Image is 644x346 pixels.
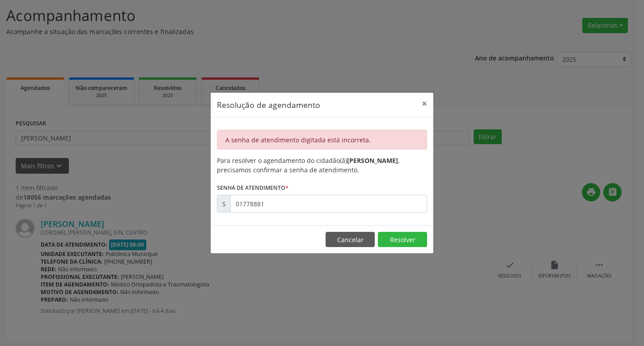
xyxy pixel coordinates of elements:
button: Cancelar [326,232,375,247]
b: [PERSON_NAME] [347,156,398,165]
div: Para resolver o agendamento do cidadão(ã) , precisamos confirmar a senha de atendimento. [217,156,427,175]
h5: Resolução de agendamento [217,99,320,111]
div: S [217,195,231,213]
button: Close [415,93,433,115]
div: A senha de atendimento digitada está incorreta. [217,130,427,150]
label: Senha de atendimento [217,181,288,195]
button: Resolver [378,232,427,247]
